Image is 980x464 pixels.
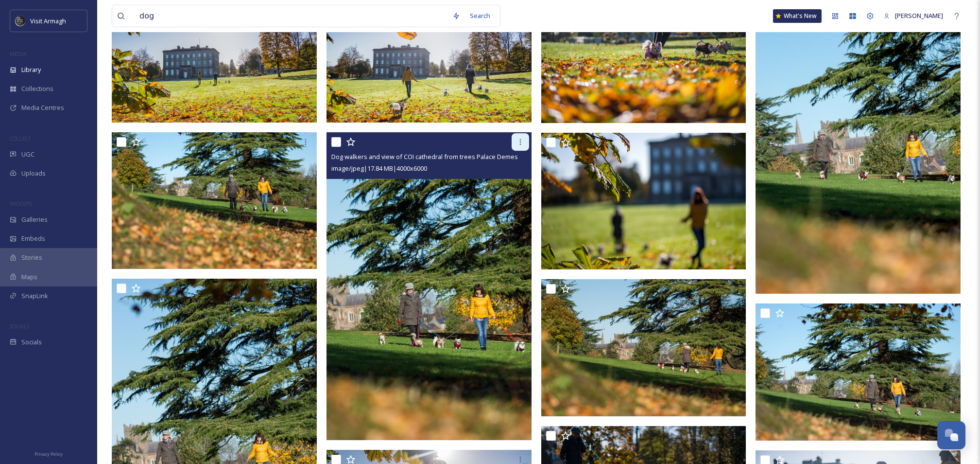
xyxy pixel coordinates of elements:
[541,133,746,270] img: Dog walkers close up front view of Palace landscape autumn 2018 Tony Pleavin.JPG
[21,272,37,282] span: Maps
[21,215,48,224] span: Galleries
[937,421,965,449] button: Open Chat
[34,451,63,457] span: Privacy Policy
[16,16,25,26] img: THE-FIRST-PLACE-VISIT-ARMAGH.COM-BLACK.jpg
[21,291,48,301] span: SnapLink
[21,338,42,347] span: Socials
[465,6,495,25] div: Search
[135,5,447,27] input: Search your library
[327,132,532,440] img: Dog walkers and view of COI cathedral from trees Palace Demesne autumn 2018.JPG
[879,6,948,25] a: [PERSON_NAME]
[10,200,32,207] span: WIDGETS
[21,169,46,178] span: Uploads
[331,164,427,173] span: image/jpeg | 17.84 MB | 4000 x 6000
[112,132,317,269] img: Dog walkers with view of COI cathedral Palace Demense autumn 2018 Tony Pleavin.JPG
[10,135,31,142] span: COLLECT
[30,17,66,25] span: Visit Armagh
[541,279,746,416] img: Dog walkers and view of COI cathedral among trees from Palace Demesne Autumn 2018 Tony Pleavin.JPG
[21,253,42,262] span: Stories
[21,234,45,243] span: Embeds
[34,447,63,459] a: Privacy Policy
[331,152,576,161] span: Dog walkers and view of COI cathedral from trees Palace Demesne autumn 2018.JPG
[21,84,53,93] span: Collections
[21,150,34,159] span: UGC
[10,50,27,57] span: MEDIA
[756,303,961,441] img: Dog walkers and view of COI cathedral from trees Palace Demesne Tony Pleavin autumn 2018.JPG
[21,65,41,74] span: Library
[895,11,943,20] span: [PERSON_NAME]
[773,9,822,23] a: What's New
[10,322,29,330] span: SOCIALS
[21,103,64,112] span: Media Centres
